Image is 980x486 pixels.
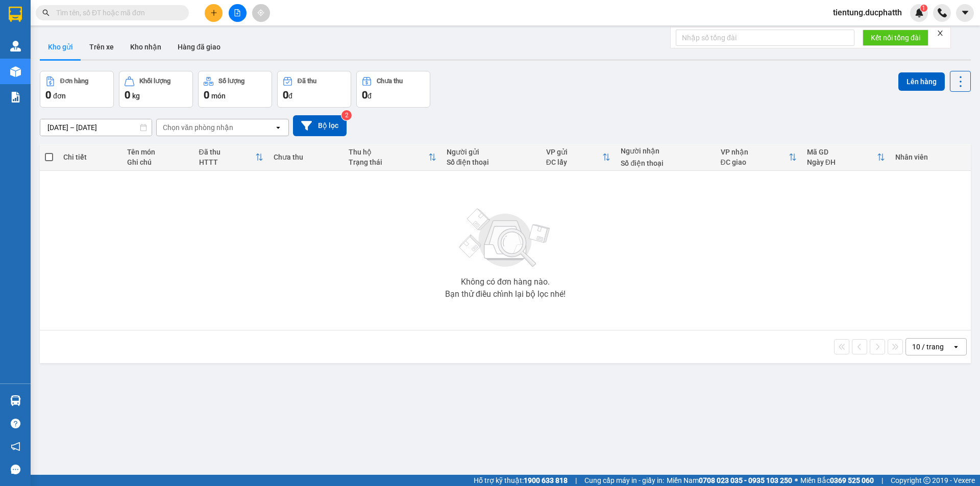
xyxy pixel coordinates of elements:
[139,78,170,85] div: Khối lượng
[541,144,616,171] th: Toggle SortBy
[898,72,945,91] button: Lên hàng
[163,122,233,133] div: Chọn văn phòng nhận
[199,148,256,156] div: Đã thu
[127,158,189,166] div: Ghi chú
[274,153,338,161] div: Chưa thu
[830,476,874,484] strong: 0369 525 060
[575,475,577,486] span: |
[362,89,367,101] span: 0
[922,5,925,12] span: 1
[447,148,536,156] div: Người gửi
[10,92,21,103] img: solution-icon
[923,477,930,484] span: copyright
[676,30,854,46] input: Nhập số tổng đài
[621,159,710,167] div: Số điện thoại
[795,478,798,482] span: ⚪️
[367,92,372,100] span: đ
[122,35,169,59] button: Kho nhận
[40,71,114,108] button: Đơn hàng0đơn
[293,115,347,136] button: Bộ lọc
[204,89,209,101] span: 0
[274,123,282,132] svg: open
[667,475,792,486] span: Miền Nam
[546,158,603,166] div: ĐC lấy
[56,7,177,18] input: Tìm tên, số ĐT hoặc mã đơn
[252,4,270,22] button: aim
[344,144,442,171] th: Toggle SortBy
[800,475,874,486] span: Miền Bắc
[721,148,789,156] div: VP nhận
[716,144,802,171] th: Toggle SortBy
[895,153,966,161] div: Nhân viên
[474,475,568,486] span: Hỗ trợ kỹ thuật:
[210,9,217,16] span: plus
[356,71,430,108] button: Chưa thu0đ
[283,89,288,101] span: 0
[288,92,292,100] span: đ
[132,92,140,100] span: kg
[461,278,550,286] div: Không có đơn hàng nào.
[81,35,122,59] button: Trên xe
[956,4,974,22] button: caret-down
[199,158,256,166] div: HTTT
[349,158,428,166] div: Trạng thái
[802,144,890,171] th: Toggle SortBy
[127,148,189,156] div: Tên món
[298,78,316,85] div: Đã thu
[721,158,789,166] div: ĐC giao
[63,153,116,161] div: Chi tiết
[863,30,928,46] button: Kết nối tổng đài
[211,92,226,100] span: món
[341,110,352,120] sup: 2
[937,30,944,37] span: close
[9,7,22,22] img: logo-vxr
[194,144,269,171] th: Toggle SortBy
[961,8,970,17] span: caret-down
[825,6,910,19] span: tientung.ducphatth
[229,4,247,22] button: file-add
[205,4,223,22] button: plus
[881,475,883,486] span: |
[198,71,272,108] button: Số lượng0món
[699,476,792,484] strong: 0708 023 035 - 0935 103 250
[169,35,229,59] button: Hàng đã giao
[125,89,130,101] span: 0
[445,290,566,298] div: Bạn thử điều chỉnh lại bộ lọc nhé!
[11,465,20,474] span: message
[60,78,88,85] div: Đơn hàng
[920,5,927,12] sup: 1
[938,8,947,17] img: phone-icon
[40,119,152,136] input: Select a date range.
[119,71,193,108] button: Khối lượng0kg
[915,8,924,17] img: icon-new-feature
[11,442,20,451] span: notification
[10,41,21,52] img: warehouse-icon
[546,148,603,156] div: VP gửi
[952,343,960,351] svg: open
[10,395,21,406] img: warehouse-icon
[807,158,877,166] div: Ngày ĐH
[584,475,664,486] span: Cung cấp máy in - giấy in:
[11,419,20,428] span: question-circle
[10,66,21,77] img: warehouse-icon
[218,78,244,85] div: Số lượng
[912,342,944,352] div: 10 / trang
[234,9,241,16] span: file-add
[454,202,556,274] img: svg+xml;base64,PHN2ZyBjbGFzcz0ibGlzdC1wbHVnX19zdmciIHhtbG5zPSJodHRwOi8vd3d3LnczLm9yZy8yMDAwL3N2Zy...
[277,71,351,108] button: Đã thu0đ
[621,147,710,155] div: Người nhận
[42,9,50,16] span: search
[45,89,51,101] span: 0
[377,78,403,85] div: Chưa thu
[807,148,877,156] div: Mã GD
[524,476,568,484] strong: 1900 633 818
[40,35,81,59] button: Kho gửi
[257,9,264,16] span: aim
[871,32,920,43] span: Kết nối tổng đài
[447,158,536,166] div: Số điện thoại
[53,92,66,100] span: đơn
[349,148,428,156] div: Thu hộ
